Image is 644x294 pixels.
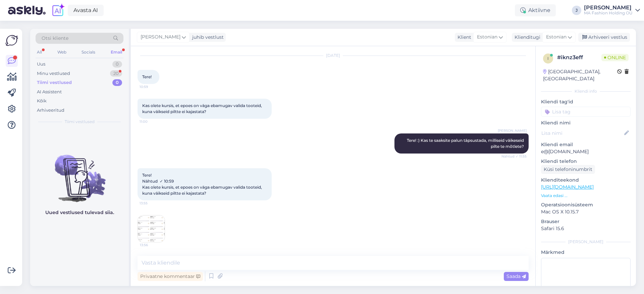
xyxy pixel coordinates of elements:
[506,273,526,279] span: Saada
[37,70,70,77] div: Minu vestlused
[455,34,471,41] div: Klient
[541,107,631,117] input: Lisa tag
[541,119,631,126] p: Kliendi nimi
[45,209,114,216] p: Uued vestlused tulevad siia.
[477,33,497,41] span: Estonian
[138,53,529,59] div: [DATE]
[543,68,617,82] div: [GEOGRAPHIC_DATA], [GEOGRAPHIC_DATA]
[584,10,633,16] div: MA Fashion Holding OÜ
[142,103,263,114] span: Kas olete kursis, et epoes on väga ebamugav valida tooteid, kuna väikseid piltte ei kajastata?
[541,129,623,137] input: Lisa nimi
[541,193,631,199] p: Vaata edasi ...
[541,88,631,94] div: Kliendi info
[37,89,62,95] div: AI Assistent
[512,34,540,41] div: Klienditugi
[51,3,65,17] img: explore-ai
[541,239,631,245] div: [PERSON_NAME]
[541,141,631,148] p: Kliendi email
[541,249,631,256] p: Märkmed
[110,70,122,77] div: 20
[541,177,631,184] p: Klienditeekond
[112,61,122,68] div: 0
[541,165,595,174] div: Küsi telefoninumbrit
[5,34,18,47] img: Askly Logo
[112,79,122,86] div: 0
[140,84,165,89] span: 10:59
[140,242,165,248] span: 13:56
[140,119,165,124] span: 11:00
[584,5,633,10] div: [PERSON_NAME]
[37,79,72,86] div: Tiimi vestlused
[541,218,631,225] p: Brauser
[541,98,631,105] p: Kliendi tag'id
[140,201,165,206] span: 13:55
[557,54,601,62] div: # iknz3eff
[515,4,556,16] div: Aktiivne
[138,215,165,242] img: Attachment
[541,225,631,232] p: Safari 15.6
[541,208,631,215] p: Mac OS X 10.15.7
[138,272,203,281] div: Privaatne kommentaar
[36,48,43,57] div: All
[37,61,45,68] div: Uus
[109,48,123,57] div: Email
[584,5,640,16] a: [PERSON_NAME]MA Fashion Holding OÜ
[80,48,97,57] div: Socials
[498,128,527,133] span: [PERSON_NAME]
[56,48,68,57] div: Web
[37,107,64,114] div: Arhiveeritud
[578,33,630,42] div: Arhiveeri vestlus
[541,158,631,165] p: Kliendi telefon
[501,154,527,159] span: Nähtud ✓ 11:55
[37,98,47,104] div: Kõik
[541,148,631,155] p: e@[DOMAIN_NAME]
[572,6,581,15] div: J
[541,201,631,208] p: Operatsioonisüsteem
[546,33,567,41] span: Estonian
[190,34,224,41] div: juhib vestlust
[142,173,263,196] span: Tere! Nähtud ✓ 10:59 Kas olete kursis, et epoes on väga ebamugav valida tooteid, kuna väikseid pi...
[601,54,629,61] span: Online
[142,74,152,79] span: Tere!
[547,56,549,61] span: i
[68,5,104,16] a: Avasta AI
[42,35,68,42] span: Otsi kliente
[541,184,594,190] a: [URL][DOMAIN_NAME]
[30,143,129,203] img: No chats
[65,119,95,125] span: Tiimi vestlused
[141,33,180,41] span: [PERSON_NAME]
[407,138,525,149] span: Tere! :) Kas te saaksite palun täpsustada, milliseid väikeseid pilte te mõtlete?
